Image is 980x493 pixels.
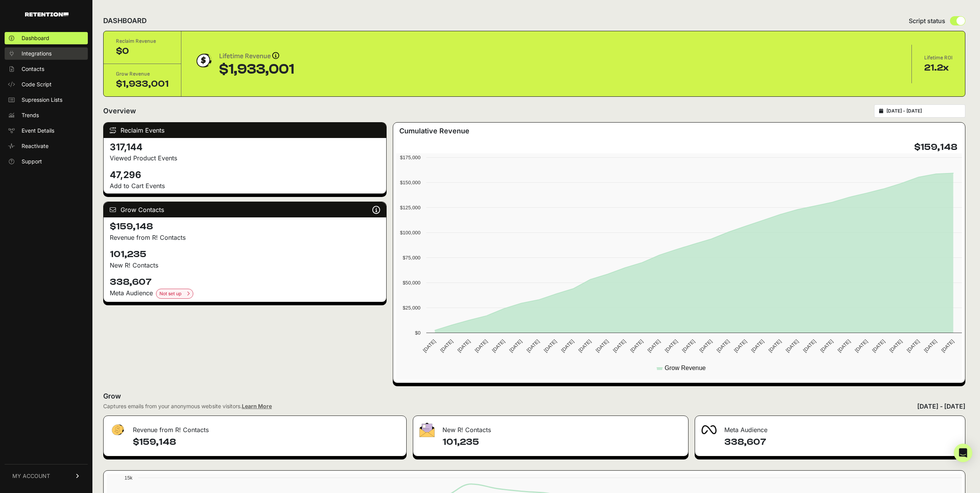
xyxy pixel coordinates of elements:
a: Dashboard [5,32,88,44]
span: Dashboard [22,34,49,42]
div: Lifetime Revenue [219,51,294,62]
a: Code Script [5,78,88,91]
text: $0 [415,330,420,336]
a: Event Details [5,125,88,137]
text: [DATE] [819,338,834,353]
a: Support [5,155,88,168]
text: [DATE] [629,338,644,353]
h4: 101,235 [110,248,380,261]
h2: DASHBOARD [103,15,147,26]
span: Support [22,158,42,165]
a: Integrations [5,47,88,60]
div: Grow Revenue [116,70,169,78]
text: $175,000 [400,155,420,160]
text: [DATE] [854,338,869,353]
div: [DATE] - [DATE] [917,402,965,411]
text: [DATE] [595,338,610,353]
span: Reactivate [22,142,49,150]
h4: $159,148 [133,436,400,448]
text: [DATE] [525,338,540,353]
img: dollar-coin-05c43ed7efb7bc0c12610022525b4bbbb207c7efeef5aecc26f025e68dcafac9.png [194,51,213,70]
div: Open Intercom Messenger [954,444,972,462]
text: [DATE] [750,338,765,353]
text: [DATE] [508,338,523,353]
text: [DATE] [543,338,558,353]
a: Learn More [242,403,272,409]
text: [DATE] [923,338,938,353]
p: Revenue from R! Contacts [110,233,380,242]
img: fa-meta-2f981b61bb99beabf952f7030308934f19ce035c18b003e963880cc3fabeebb7.png [701,425,717,434]
h4: $159,148 [110,220,380,233]
text: $50,000 [402,280,420,286]
div: Captures emails from your anonymous website visitors. [103,402,272,410]
text: [DATE] [663,338,678,353]
p: Viewed Product Events [110,153,380,163]
h4: 338,607 [110,276,380,288]
h4: $159,148 [914,141,957,153]
span: Script status [909,16,945,25]
div: Lifetime ROI [924,54,953,62]
span: Integrations [22,50,52,57]
text: 15k [124,475,132,481]
text: [DATE] [905,338,920,353]
span: Trends [22,111,39,119]
text: [DATE] [560,338,575,353]
a: MY ACCOUNT [5,464,88,488]
p: New R! Contacts [110,261,380,270]
h4: 317,144 [110,141,380,153]
text: [DATE] [491,338,506,353]
div: Meta Audience [695,416,965,439]
div: $1,933,001 [219,62,294,77]
text: [DATE] [715,338,730,353]
text: [DATE] [836,338,851,353]
div: Revenue from R! Contacts [104,416,406,439]
h3: Cumulative Revenue [399,126,469,136]
h4: 47,296 [110,169,380,181]
div: Reclaim Events [104,123,386,138]
a: Reactivate [5,140,88,152]
span: MY ACCOUNT [12,472,50,480]
a: Supression Lists [5,94,88,106]
img: fa-dollar-13500eef13a19c4ab2b9ed9ad552e47b0d9fc28b02b83b90ba0e00f96d6372e9.png [110,422,125,437]
text: [DATE] [422,338,437,353]
text: [DATE] [784,338,799,353]
text: Grow Revenue [665,365,706,371]
text: $150,000 [400,180,420,185]
div: $1,933,001 [116,78,169,90]
h4: 101,235 [442,436,682,448]
div: 21.2x [924,62,953,74]
text: [DATE] [767,338,782,353]
text: [DATE] [698,338,713,353]
text: [DATE] [439,338,454,353]
text: $125,000 [400,205,420,210]
span: Event Details [22,127,54,135]
text: [DATE] [646,338,661,353]
span: Code Script [22,81,52,88]
a: Contacts [5,63,88,75]
text: [DATE] [888,338,903,353]
text: [DATE] [940,338,955,353]
text: [DATE] [733,338,748,353]
text: $75,000 [402,255,420,261]
text: $100,000 [400,230,420,236]
div: Grow Contacts [104,202,386,217]
img: fa-envelope-19ae18322b30453b285274b1b8af3d052b27d846a4fbe8435d1a52b978f639a2.png [419,422,435,437]
text: [DATE] [681,338,696,353]
h4: 338,607 [724,436,959,448]
h2: Overview [103,106,136,116]
span: Contacts [22,65,44,73]
text: [DATE] [802,338,817,353]
span: Supression Lists [22,96,62,104]
text: [DATE] [577,338,592,353]
div: New R! Contacts [413,416,689,439]
text: [DATE] [474,338,489,353]
p: Add to Cart Events [110,181,380,190]
a: Trends [5,109,88,121]
h2: Grow [103,391,965,402]
div: $0 [116,45,169,57]
text: $25,000 [402,305,420,311]
text: [DATE] [456,338,471,353]
div: Reclaim Revenue [116,37,169,45]
img: Retention.com [25,12,69,17]
text: [DATE] [612,338,627,353]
